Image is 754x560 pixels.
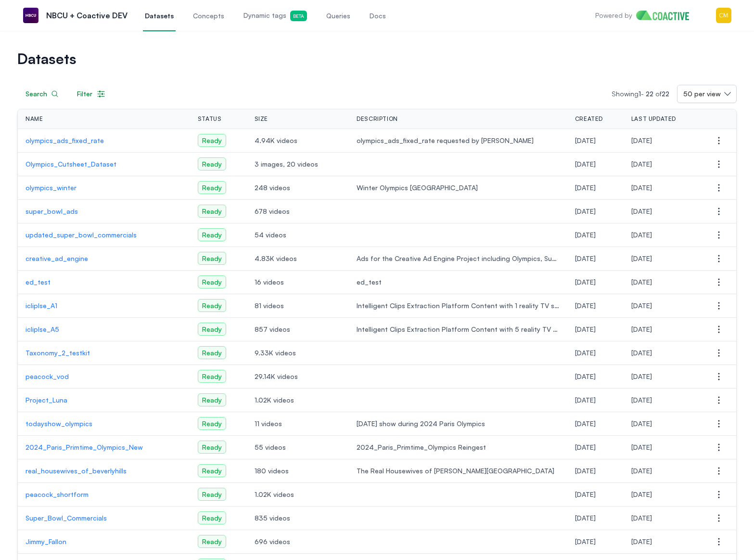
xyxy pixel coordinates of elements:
[677,85,737,103] button: 50 per view
[198,323,226,336] span: Ready
[198,134,226,147] span: Ready
[198,464,226,477] span: Ready
[631,115,676,123] span: Last Updated
[255,183,342,193] span: 248 videos
[575,115,603,123] span: Created
[255,443,342,452] span: 55 videos
[255,277,342,287] span: 16 videos
[198,157,226,170] span: Ready
[255,230,342,240] span: 54 videos
[575,207,596,215] span: Wednesday, April 2, 2025 at 5:51:11 PM EDT
[255,254,342,263] span: 4.83K videos
[639,90,641,98] span: 1
[631,396,652,404] span: Friday, January 17, 2025 at 4:37:49 AM EST
[198,299,226,312] span: Ready
[357,301,560,311] span: Intelligent Clips Extraction Platform Content with 1 reality TV show
[631,183,652,192] span: Friday, April 4, 2025 at 7:00:32 PM EDT
[631,278,652,286] span: Wednesday, July 16, 2025 at 8:28:23 PM EDT
[145,11,174,21] span: Datasets
[575,396,596,404] span: Wednesday, January 8, 2025 at 11:51:25 PM EST
[198,252,226,265] span: Ready
[631,231,652,239] span: Wednesday, April 2, 2025 at 5:40:59 PM EDT
[26,466,182,476] a: real_housewives_of_beverlyhills
[198,181,226,194] span: Ready
[26,183,182,193] a: olympics_winter
[26,254,182,263] a: creative_ad_engine
[255,159,342,169] span: 3 images, 20 videos
[23,8,38,23] img: NBCU + Coactive DEV
[26,136,182,145] p: olympics_ads_fixed_rate
[255,348,342,358] span: 9.33K videos
[26,115,43,123] span: Name
[631,136,652,144] span: Thursday, May 29, 2025 at 9:13:28 PM EDT
[255,301,342,311] span: 81 videos
[26,348,182,358] p: Taxonomy_2_testkit
[575,419,596,428] span: Tuesday, December 17, 2024 at 9:15:39 PM EST
[631,490,652,498] span: Monday, December 9, 2024 at 11:51:44 PM EST
[26,207,182,216] p: super_bowl_ads
[17,52,737,65] h1: Datasets
[198,275,226,288] span: Ready
[26,443,182,452] a: 2024_Paris_Primtime_Olympics_New
[575,231,596,239] span: Wednesday, April 2, 2025 at 5:37:46 PM EDT
[26,230,182,240] a: updated_super_bowl_commercials
[631,537,652,546] span: Wednesday, June 11, 2025 at 9:18:07 PM EDT
[255,115,268,123] span: Size
[198,346,226,359] span: Ready
[69,85,114,103] button: Filter
[612,89,677,99] p: Showing -
[290,11,307,21] span: Beta
[716,8,731,23] button: Menu for the logged in user
[636,11,696,20] img: Home
[198,441,226,454] span: Ready
[198,535,226,548] span: Ready
[575,467,596,475] span: Wednesday, November 27, 2024 at 10:33:28 PM EST
[575,443,596,451] span: Tuesday, December 10, 2024 at 2:06:59 AM EST
[198,393,226,406] span: Ready
[631,419,652,428] span: Thursday, December 19, 2024 at 8:47:15 AM EST
[631,514,652,522] span: Monday, December 9, 2024 at 11:51:10 PM EST
[255,537,342,547] span: 696 videos
[595,11,632,20] p: Powered by
[26,325,182,334] p: icliplse_A5
[255,136,342,145] span: 4.94K videos
[198,370,226,383] span: Ready
[26,419,182,429] a: todayshow_olympics
[255,325,342,334] span: 857 videos
[198,228,226,241] span: Ready
[357,183,560,193] span: Winter Olympics [GEOGRAPHIC_DATA]
[255,395,342,405] span: 1.02K videos
[631,443,652,451] span: Wednesday, December 11, 2024 at 6:28:33 PM EST
[26,395,182,405] a: Project_Luna
[575,278,596,286] span: Thursday, March 20, 2025 at 7:32:46 PM EDT
[575,160,596,168] span: Friday, April 25, 2025 at 5:01:02 PM EDT
[198,115,222,123] span: Status
[198,488,226,501] span: Ready
[26,513,182,523] a: Super_Bowl_Commercials
[357,466,560,476] span: The Real Housewives of [PERSON_NAME][GEOGRAPHIC_DATA]
[255,372,342,381] span: 29.14K videos
[198,417,226,430] span: Ready
[575,514,596,522] span: Sunday, November 10, 2024 at 1:20:49 PM EST
[575,301,596,310] span: Monday, March 17, 2025 at 7:27:30 AM EDT
[255,513,342,523] span: 835 videos
[26,277,182,287] a: ed_test
[26,159,182,169] a: Olympics_Cutsheet_Dataset
[26,490,182,499] a: peacock_shortform
[575,490,596,498] span: Tuesday, November 19, 2024 at 11:25:18 PM EST
[46,10,128,21] p: NBCU + Coactive DEV
[26,537,182,547] a: Jimmy_Fallon
[662,90,669,98] span: 22
[357,115,398,123] span: Description
[26,89,59,99] div: Search
[646,90,653,98] span: 22
[575,254,596,262] span: Thursday, March 27, 2025 at 1:09:11 PM EDT
[326,11,350,21] span: Queries
[357,325,560,334] span: Intelligent Clips Extraction Platform Content with 5 reality TV shows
